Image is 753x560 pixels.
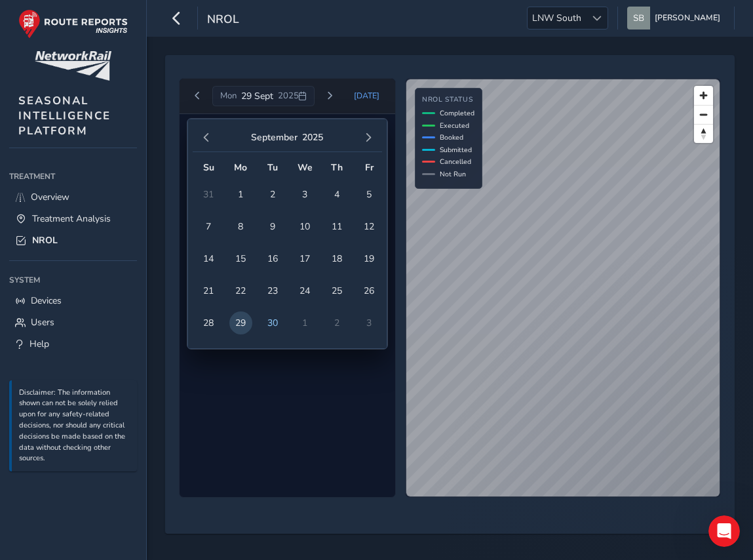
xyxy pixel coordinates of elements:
[294,279,317,302] span: 24
[358,183,381,206] span: 5
[229,247,252,270] span: 15
[294,183,317,206] span: 3
[440,157,471,167] span: Cancelled
[358,279,381,302] span: 26
[440,108,474,118] span: Completed
[197,247,220,270] span: 14
[197,279,220,302] span: 21
[655,7,720,30] span: [PERSON_NAME]
[440,132,463,142] span: Booked
[9,230,137,251] a: NROL
[9,333,137,355] a: Help
[440,169,466,179] span: Not Run
[440,121,469,130] span: Executed
[694,124,713,143] button: Reset bearing to north
[708,515,740,547] iframe: Intercom live chat
[331,161,343,174] span: Th
[18,93,111,138] span: SEASONAL INTELLIGENCE PLATFORM
[197,215,220,238] span: 7
[9,186,137,208] a: Overview
[326,247,349,270] span: 18
[354,90,379,101] span: [DATE]
[326,183,349,206] span: 4
[261,215,284,238] span: 9
[267,161,278,174] span: Tu
[234,161,247,174] span: Mo
[294,247,317,270] span: 17
[229,215,252,238] span: 8
[422,96,474,104] h4: NROL Status
[261,279,284,302] span: 23
[261,247,284,270] span: 16
[326,215,349,238] span: 11
[203,161,214,174] span: Su
[9,270,137,290] div: System
[278,90,299,102] span: 2025
[298,161,313,174] span: We
[207,11,239,30] span: NROL
[358,247,381,270] span: 19
[406,79,720,496] canvas: Map
[31,191,69,203] span: Overview
[9,290,137,311] a: Devices
[197,311,220,334] span: 28
[251,131,298,144] button: September
[241,90,273,102] span: 29 Sept
[261,183,284,206] span: 2
[9,167,137,186] div: Treatment
[32,234,58,247] span: NROL
[365,161,374,174] span: Fr
[440,145,472,155] span: Submitted
[229,279,252,302] span: 22
[261,311,284,334] span: 30
[187,88,208,104] button: Previous day
[694,86,713,105] button: Zoom in
[19,388,130,465] p: Disclaimer: The information shown can not be solely relied upon for any safety-related decisions,...
[627,7,650,30] img: diamond-layout
[229,183,252,206] span: 1
[18,9,128,39] img: rr logo
[302,131,323,144] button: 2025
[229,311,252,334] span: 29
[220,90,237,102] span: Mon
[29,338,49,350] span: Help
[694,105,713,124] button: Zoom out
[326,279,349,302] span: 25
[35,51,111,81] img: customer logo
[294,215,317,238] span: 10
[345,86,389,106] button: Today
[31,294,62,307] span: Devices
[9,208,137,230] a: Treatment Analysis
[9,311,137,333] a: Users
[319,88,341,104] button: Next day
[627,7,725,30] button: [PERSON_NAME]
[358,215,381,238] span: 12
[528,7,586,29] span: LNW South
[31,316,54,329] span: Users
[32,212,111,225] span: Treatment Analysis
